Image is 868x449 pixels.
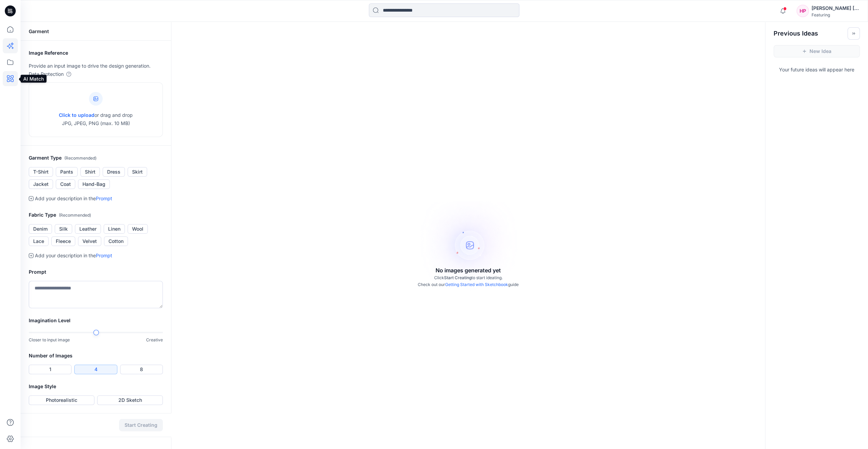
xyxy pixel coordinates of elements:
[796,5,809,17] div: HP
[29,179,53,189] button: Jacket
[29,236,49,246] button: Lace
[29,70,64,78] p: Data Protection
[29,211,163,219] h2: Fabric Type
[29,167,53,177] button: T-Shirt
[78,236,101,246] button: Velvet
[436,266,501,274] p: No images generated yet
[80,167,100,177] button: Shirt
[29,316,163,325] h2: Imagination Level
[59,111,133,127] p: or drag and drop JPG, JPEG, PNG (max. 10 MB)
[74,365,117,374] button: 4
[847,27,860,40] button: Toggle idea bar
[29,49,163,57] h2: Image Reference
[51,236,75,246] button: Fleece
[765,63,868,74] p: Your future ideas will appear here
[29,268,163,276] h2: Prompt
[146,337,163,343] p: Creative
[418,274,519,288] p: Click to start ideating. Check out our guide
[774,29,818,38] h2: Previous Ideas
[29,154,163,162] h2: Garment Type
[56,179,75,189] button: Coat
[128,224,148,234] button: Wool
[812,12,859,17] div: Featuring
[55,224,72,234] button: Silk
[128,167,147,177] button: Skirt
[29,352,163,360] h2: Number of Images
[29,365,72,374] button: 1
[97,395,163,405] button: 2D Sketch
[64,155,96,161] span: ( Recommended )
[56,167,78,177] button: Pants
[35,251,112,260] p: Add your description in the
[75,224,101,234] button: Leather
[104,236,128,246] button: Cotton
[96,195,112,201] a: Prompt
[78,179,110,189] button: Hand-Bag
[104,224,125,234] button: Linen
[96,253,112,258] a: Prompt
[812,4,859,12] div: [PERSON_NAME] [PERSON_NAME]
[120,365,163,374] button: 8
[59,213,91,218] span: ( Recommended )
[29,395,94,405] button: Photorealistic
[103,167,125,177] button: Dress
[29,224,52,234] button: Denim
[59,112,94,118] span: Click to upload
[29,62,163,70] p: Provide an input image to drive the design generation.
[29,337,70,343] p: Closer to input image
[444,275,471,280] span: Start Creating
[445,282,508,287] a: Getting Started with Sketchbook
[29,382,163,391] h2: Image Style
[35,194,112,203] p: Add your description in the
